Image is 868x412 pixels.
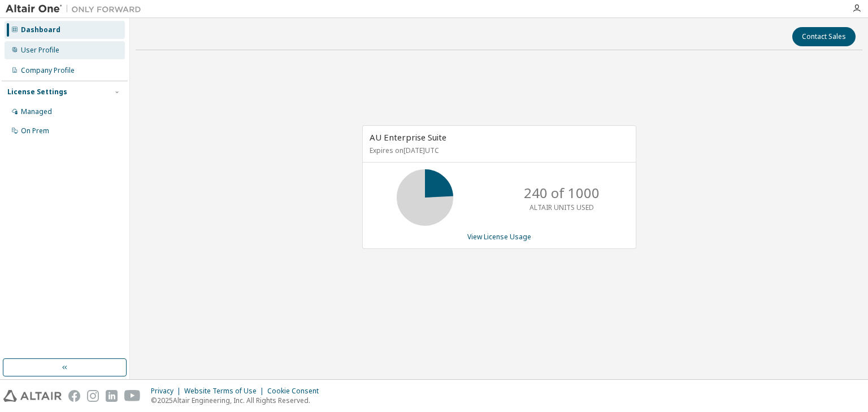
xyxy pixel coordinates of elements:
img: Altair One [6,3,147,15]
img: instagram.svg [87,390,99,402]
p: Expires on [DATE] UTC [370,146,626,155]
div: Privacy [151,387,184,396]
div: License Settings [7,87,67,97]
button: Contact Sales [792,27,856,46]
a: View License Usage [467,232,531,242]
img: altair_logo.svg [3,390,62,402]
img: linkedin.svg [106,390,118,402]
div: On Prem [21,126,49,135]
div: User Profile [21,46,59,55]
div: Company Profile [21,66,75,75]
div: Cookie Consent [267,387,325,396]
img: youtube.svg [124,390,141,402]
span: AU Enterprise Suite [370,132,446,143]
div: Dashboard [21,25,60,34]
p: ALTAIR UNITS USED [530,203,594,212]
p: 240 of 1000 [524,183,600,203]
p: © 2025 Altair Engineering, Inc. All Rights Reserved. [151,396,325,405]
img: facebook.svg [68,390,80,402]
div: Managed [21,107,52,116]
div: Website Terms of Use [184,387,267,396]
